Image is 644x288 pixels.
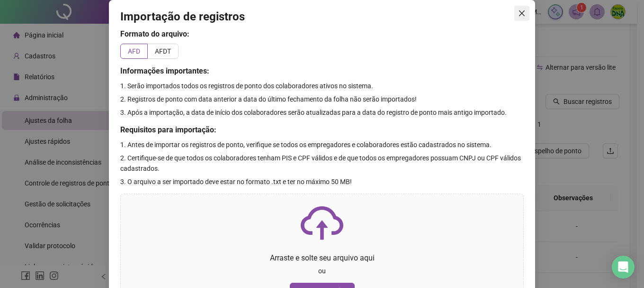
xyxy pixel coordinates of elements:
span: ou [318,267,326,275]
span: 1. Serão importados todos os registros de ponto dos colaboradores ativos no sistema. [120,82,373,90]
span: AFDT [155,47,171,55]
p: 3. O arquivo a ser importado deve estar no formato .txt e ter no máximo 50 MB! [120,177,524,187]
span: cloud-upload [301,202,343,244]
span: 2. Registros de ponto com data anterior a data do último fechamento da folha não serão importados! [120,95,417,103]
span: Informações importantes: [120,66,209,75]
h3: Importação de registros [120,9,524,25]
span: 1. Antes de importar os registros de ponto, verifique se todos os empregadores e colaboradores es... [120,141,492,149]
button: Close [514,6,529,21]
span: Arraste e solte seu arquivo aqui [270,253,375,262]
span: Requisitos para importação: [120,125,216,134]
span: AFD [128,47,140,55]
span: 3. Após a importação, a data de início dos colaboradores serão atualizadas para a data do registr... [120,109,507,116]
span: close [518,9,526,17]
span: 2. Certifique-se de que todos os colaboradores tenham PIS e CPF válidos e de que todos os emprega... [120,154,521,172]
span: Formato do arquivo: [120,29,189,38]
div: Open Intercom Messenger [612,256,635,279]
